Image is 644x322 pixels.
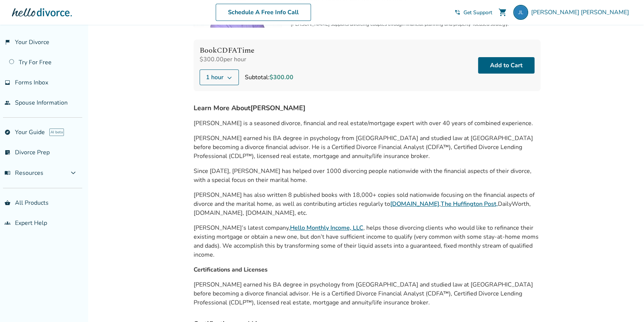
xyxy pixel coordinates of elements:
[200,55,293,64] div: $300.00 per hour
[4,149,10,155] span: list_alt_check
[498,8,507,17] span: shopping_cart
[194,167,531,184] span: Since [DATE], [PERSON_NAME] has helped over 1000 divorcing people nationwide with the financial a...
[4,200,10,206] span: shopping_basket
[269,73,293,81] span: $300.00
[194,103,540,113] h4: Learn More About [PERSON_NAME]
[4,129,10,135] span: explore
[194,191,534,217] span: [PERSON_NAME] has also written 8 published books with 18,000+ copies sold nationwide focusing on ...
[194,281,533,307] span: [PERSON_NAME] earned his BA degree in psychology from [GEOGRAPHIC_DATA] and studied law at [GEOGR...
[607,286,644,322] iframe: Chat Widget
[455,9,460,15] span: phone_in_talk
[194,266,268,274] span: Certifications and Licenses
[49,129,64,136] span: AI beta
[4,39,10,45] span: flag_2
[69,168,78,177] span: expand_more
[4,220,10,226] span: groups
[206,73,224,82] span: 1 hour
[4,169,43,177] span: Resources
[290,224,363,232] a: Hello Monthly Income, LLC
[216,4,311,21] a: Schedule A Free Info Call
[15,78,48,87] span: Forms Inbox
[390,200,439,208] a: [DOMAIN_NAME]
[194,134,533,160] span: [PERSON_NAME] earned his BA degree in psychology from [GEOGRAPHIC_DATA] and studied law at [GEOGR...
[200,69,239,85] button: 1 hour
[4,100,10,106] span: people
[531,8,632,16] span: [PERSON_NAME] [PERSON_NAME]
[478,57,534,74] button: Add to Cart
[455,9,492,16] a: phone_in_talkGet Support
[4,170,10,176] span: menu_book
[513,5,528,20] img: landers@nextactproperties.com
[441,200,498,208] a: The Huffington Post,
[194,224,539,259] span: [PERSON_NAME]’s latest company, , helps those divorcing clients who would like to refinance their...
[200,46,293,55] h4: Book CDFA Time
[194,119,533,127] span: [PERSON_NAME] is a seasoned divorce, financial and real estate/mortgage expert with over 40 years...
[4,80,10,86] span: inbox
[245,73,293,82] div: Subtotal:
[463,9,492,16] span: Get Support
